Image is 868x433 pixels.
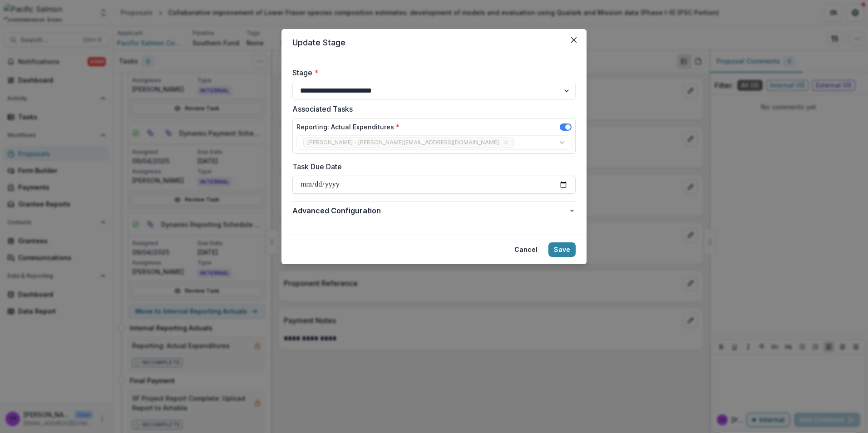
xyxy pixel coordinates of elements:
label: Stage [292,67,570,78]
button: Save [548,242,576,257]
label: Reporting: Actual Expenditures [296,122,399,132]
button: Advanced Configuration [292,202,576,220]
label: Task Due Date [292,161,570,172]
button: Close [567,33,581,47]
header: Update Stage [281,29,587,56]
button: Cancel [509,242,543,257]
span: Advanced Configuration [292,205,568,216]
label: Associated Tasks [292,103,570,114]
